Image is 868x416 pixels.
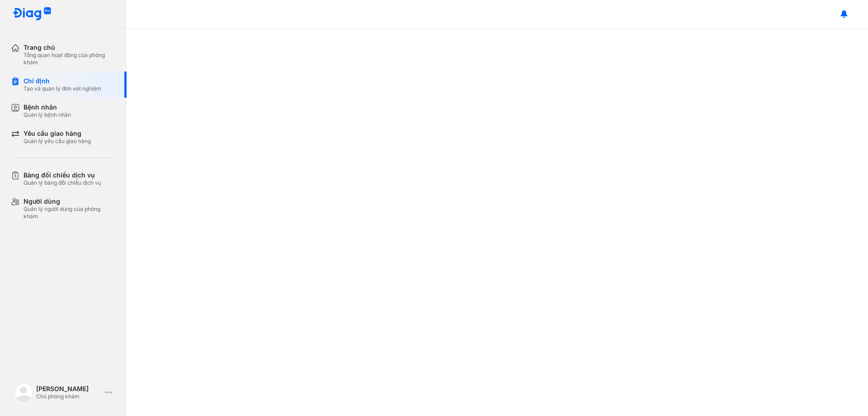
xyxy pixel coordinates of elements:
div: Quản lý yêu cầu giao hàng [24,138,91,145]
div: Người dùng [24,197,116,206]
div: [PERSON_NAME] [36,385,101,393]
div: Bệnh nhân [24,103,71,111]
div: Chủ phòng khám [36,393,101,400]
div: Quản lý bệnh nhân [24,111,71,119]
div: Tạo và quản lý đơn xét nghiệm [24,85,101,92]
div: Yêu cầu giao hàng [24,129,91,138]
div: Trang chủ [24,43,116,52]
img: logo [14,383,33,402]
div: Bảng đối chiếu dịch vụ [24,171,101,179]
img: logo [13,7,52,21]
div: Quản lý người dùng của phòng khám [24,206,116,220]
div: Chỉ định [24,77,101,85]
div: Tổng quan hoạt động của phòng khám [24,52,116,66]
div: Quản lý bảng đối chiếu dịch vụ [24,179,101,186]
